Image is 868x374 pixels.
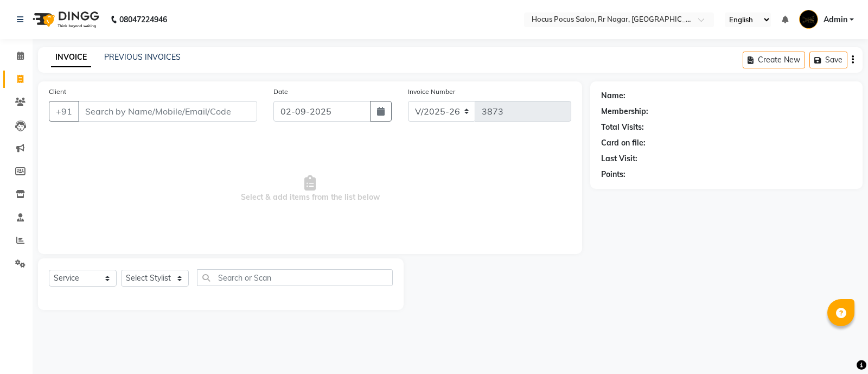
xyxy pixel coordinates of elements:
[601,153,637,164] div: Last Visit:
[601,169,626,180] div: Points:
[743,52,805,68] button: Create New
[408,87,455,97] label: Invoice Number
[809,52,847,68] button: Save
[799,10,818,29] img: Admin
[601,137,646,149] div: Card on file:
[601,122,644,133] div: Total Visits:
[824,14,847,26] span: Admin
[49,101,79,122] button: +91
[119,4,167,35] b: 08047224946
[104,52,181,62] a: PREVIOUS INVOICES
[601,106,648,117] div: Membership:
[49,135,571,243] span: Select & add items from the list below
[28,4,102,35] img: logo
[273,87,288,97] label: Date
[49,87,66,97] label: Client
[197,269,393,286] input: Search or Scan
[51,48,91,67] a: INVOICE
[78,101,257,122] input: Search by Name/Mobile/Email/Code
[601,90,626,102] div: Name:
